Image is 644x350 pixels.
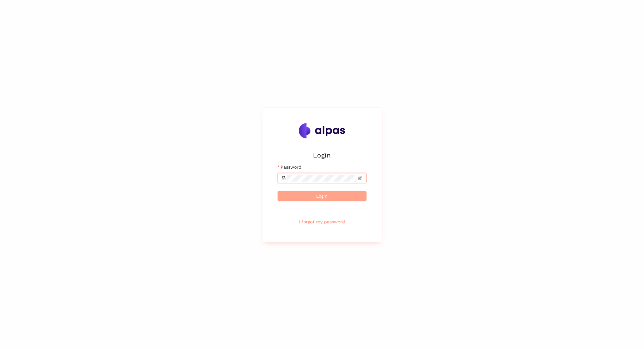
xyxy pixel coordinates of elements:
[278,191,367,201] button: Login
[278,150,367,160] h2: Login
[316,192,328,199] span: Login
[299,218,345,225] span: I forgot my password
[278,217,367,227] button: I forgot my password
[281,176,286,180] span: lock
[287,175,357,182] input: Password
[358,176,363,180] span: eye-invisible
[299,123,345,138] img: Alpas.ai Logo
[278,164,302,171] label: Password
